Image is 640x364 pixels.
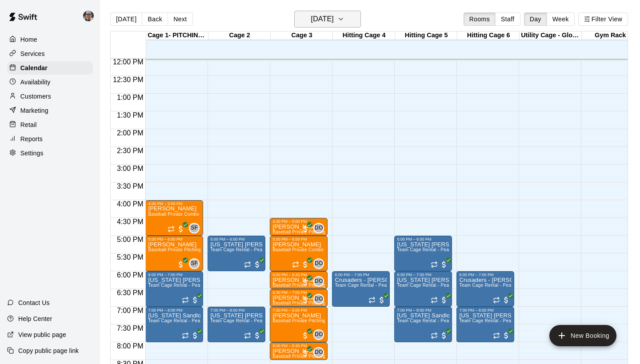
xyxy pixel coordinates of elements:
[208,307,265,342] div: 7:00 PM – 8:00 PM: Texas Sandlot - Johnston
[315,295,323,304] span: DO
[495,12,520,26] button: Staff
[272,318,369,323] span: Baseball Private Pitching Lesson - 60 minutes
[332,271,390,307] div: 6:00 PM – 7:00 PM: Crusaders - Dillon
[272,344,325,348] div: 8:00 PM – 8:30 PM
[7,90,93,103] a: Customers
[502,331,511,340] span: All customers have paid
[397,283,451,288] span: Team Cage Rental - Peak
[115,147,146,154] span: 2:30 PM
[394,236,452,271] div: 5:00 PM – 6:00 PM: Texas Sandlot - Wilson
[7,146,93,160] a: Settings
[311,13,334,25] h6: [DATE]
[20,78,51,87] p: Availability
[397,237,449,241] div: 5:00 PM – 6:00 PM
[189,223,200,233] div: Steve Firsich
[313,347,324,358] div: Dave Osteen
[182,297,189,304] span: Recurring event
[524,12,547,26] button: Day
[192,223,200,233] span: Steve Firsich
[20,149,44,158] p: Settings
[457,32,520,40] div: Hitting Cage 6
[111,58,145,66] span: 12:00 PM
[547,12,575,26] button: Week
[459,308,512,313] div: 7:00 PM – 8:00 PM
[148,202,200,206] div: 4:00 PM – 5:00 PM
[168,12,192,26] button: Next
[520,32,582,40] div: Utility Cage - Glove Work and Tee Work ONLY
[394,271,452,307] div: 6:00 PM – 7:00 PM: Texas Sandlot - Davis
[578,12,628,26] button: Filter View
[270,218,328,236] div: 4:30 PM – 5:00 PM: Sam Konopnicki
[7,132,93,146] a: Reports
[191,259,198,268] span: SF
[148,247,245,252] span: Baseball Private Pitching Lesson - 60 minutes
[176,260,185,269] span: All customers have paid
[294,11,361,28] button: [DATE]
[313,223,324,233] div: Dave Osteen
[244,261,251,268] span: Recurring event
[397,273,449,277] div: 6:00 PM – 7:00 PM
[493,332,500,339] span: Recurring event
[301,260,310,269] span: All customers have paid
[20,49,45,58] p: Services
[115,307,146,314] span: 7:00 PM
[20,120,37,129] p: Retail
[394,307,452,342] div: 7:00 PM – 8:00 PM: Texas Sandlot - McCurry
[313,276,324,287] div: Dave Osteen
[210,237,263,241] div: 5:00 PM – 6:00 PM
[313,294,324,305] div: Dave Osteen
[145,271,203,307] div: 6:00 PM – 7:00 PM: Texas Sandlot - Davis
[502,296,511,305] span: All customers have paid
[191,331,200,340] span: All customers have paid
[301,296,310,305] span: All customers have paid
[115,165,146,172] span: 3:00 PM
[317,347,324,358] span: Dave Osteen
[111,76,145,83] span: 12:30 PM
[115,111,146,119] span: 1:30 PM
[7,118,93,131] a: Retail
[313,329,324,340] div: Dave Osteen
[549,325,616,346] button: add
[440,296,448,305] span: All customers have paid
[208,32,271,40] div: Cage 2
[7,75,93,89] a: Availability
[192,258,200,269] span: Steve Firsich
[146,32,208,40] div: Cage 1- PITCHING ONLY
[115,289,146,297] span: 6:30 PM
[115,129,146,137] span: 2:00 PM
[317,329,324,340] span: Dave Osteen
[148,283,202,288] span: Team Cage Rental - Peak
[272,308,325,313] div: 7:00 PM – 8:00 PM
[7,47,93,60] a: Services
[142,12,168,26] button: Back
[431,332,438,339] span: Recurring event
[191,224,198,233] span: SF
[464,12,496,26] button: Rooms
[145,200,203,236] div: 4:00 PM – 5:00 PM: Baseball Private Combo Hitting/Pitching Lesson - 60 minutes
[301,331,310,340] span: All customers have paid
[272,219,325,224] div: 4:30 PM – 5:00 PM
[317,223,324,233] span: Dave Osteen
[315,277,323,286] span: DO
[244,332,251,339] span: Recurring event
[377,296,386,305] span: All customers have paid
[115,253,146,261] span: 5:30 PM
[301,278,310,287] span: All customers have paid
[397,247,451,252] span: Team Cage Rental - Peak
[272,301,369,305] span: Baseball Private Pitching Lesson - 30 minutes
[335,273,387,277] div: 6:00 PM – 7:00 PM
[20,63,48,72] p: Calendar
[440,331,448,340] span: All customers have paid
[315,330,323,339] span: DO
[210,318,264,323] span: Team Cage Rental - Peak
[272,237,325,241] div: 5:00 PM – 6:00 PM
[208,236,265,271] div: 5:00 PM – 6:00 PM: Texas Sandlot - Wilson
[270,236,328,271] div: 5:00 PM – 6:00 PM: Baseball Private Combo Hitting/Pitching Lesson - 60 minutes
[459,318,513,323] span: Team Cage Rental - Peak
[272,247,401,252] span: Baseball Private Combo Hitting/Pitching Lesson - 60 minutes
[397,318,451,323] span: Team Cage Rental - Peak
[456,307,514,342] div: 7:00 PM – 8:00 PM: Texas Sandlot - Johnston
[272,229,369,234] span: Baseball Private Pitching Lesson - 30 minutes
